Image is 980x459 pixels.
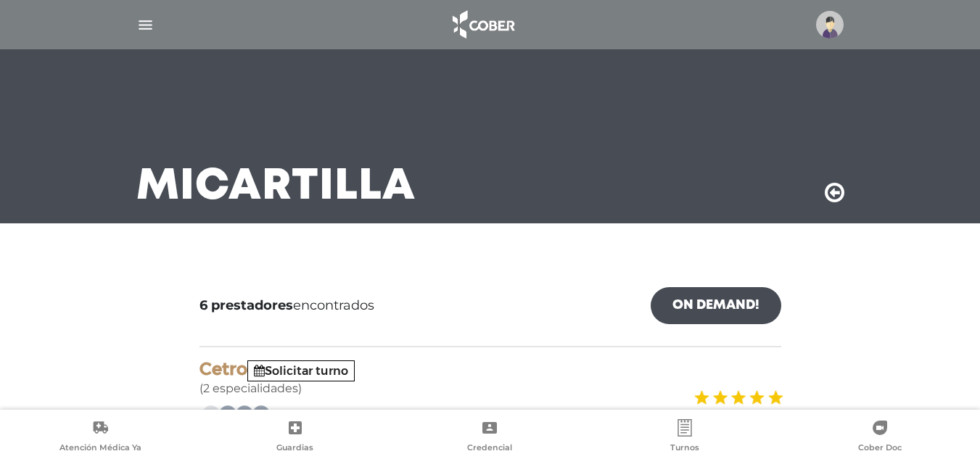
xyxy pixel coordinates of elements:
[670,442,699,455] span: Turnos
[276,442,313,455] span: Guardias
[816,11,844,38] img: profile-placeholder.svg
[445,7,521,42] img: logo_cober_home-white.png
[59,442,141,455] span: Atención Médica Ya
[199,359,781,380] h4: Cetro
[3,419,198,456] a: Atención Médica Ya
[467,442,512,455] span: Credencial
[199,296,374,315] span: encontrados
[254,364,348,378] a: Solicitar turno
[136,16,155,34] img: Cober_menu-lines-white.svg
[692,381,783,414] img: estrellas_badge.png
[198,419,393,456] a: Guardias
[392,419,588,456] a: Credencial
[651,287,781,324] a: On Demand!
[199,297,293,313] b: 6 prestadores
[782,419,977,456] a: Cober Doc
[136,168,416,206] h3: Mi Cartilla
[588,419,783,456] a: Turnos
[199,359,781,397] div: (2 especialidades)
[858,442,902,455] span: Cober Doc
